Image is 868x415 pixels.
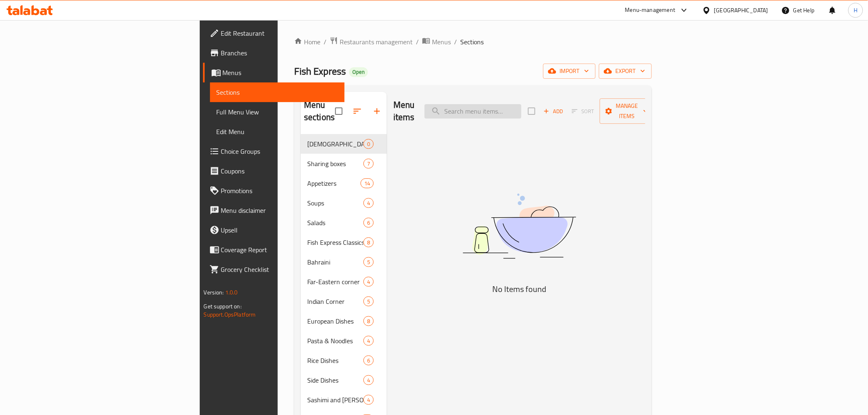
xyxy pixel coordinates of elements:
[221,205,338,215] span: Menu disclaimer
[210,102,345,122] a: Full Menu View
[307,395,363,405] div: Sashimi and Sushi
[203,181,345,201] a: Promotions
[221,48,338,58] span: Branches
[347,101,367,121] span: Sort sections
[364,317,373,325] span: 8
[203,201,345,220] a: Menu disclaimer
[204,301,242,312] span: Get support on:
[363,277,374,287] div: items
[294,36,652,47] nav: breadcrumb
[605,66,645,76] span: export
[307,159,363,169] span: Sharing boxes
[217,87,338,97] span: Sections
[330,103,347,120] span: Select all sections
[307,395,363,405] span: Sashimi and [PERSON_NAME]
[221,146,338,156] span: Choice Groups
[363,218,374,228] div: items
[203,220,345,240] a: Upsell
[417,172,622,280] img: dish.svg
[307,296,363,306] span: Indian Corner
[363,139,374,149] div: items
[540,105,566,118] span: Add item
[330,36,413,47] a: Restaurants management
[307,257,363,267] span: Bahraini
[301,252,387,272] div: Bahraini5
[301,351,387,370] div: Rice Dishes6
[307,375,363,385] span: Side Dishes
[606,101,648,121] span: Manage items
[625,5,676,15] div: Menu-management
[301,311,387,331] div: European Dishes8
[307,218,363,228] div: Salads
[363,257,374,267] div: items
[210,82,345,102] a: Sections
[225,287,238,298] span: 1.0.0
[301,193,387,213] div: Soups4
[364,357,373,365] span: 6
[600,98,655,124] button: Manage items
[307,139,363,149] div: Iftar Box
[301,370,387,390] div: Side Dishes4
[363,198,374,208] div: items
[363,237,374,247] div: items
[203,23,345,43] a: Edit Restaurant
[307,178,361,188] span: Appetizers
[307,316,363,326] span: European Dishes
[307,139,363,149] span: [DEMOGRAPHIC_DATA] Box
[363,296,374,306] div: items
[203,260,345,279] a: Grocery Checklist
[364,376,373,384] span: 4
[217,127,338,137] span: Edit Menu
[203,161,345,181] a: Coupons
[301,233,387,252] div: Fish Express Classics8
[301,390,387,410] div: Sashimi and [PERSON_NAME]4
[364,337,373,345] span: 4
[221,225,338,235] span: Upsell
[543,64,596,79] button: import
[599,64,652,79] button: export
[417,283,622,296] h5: No Items found
[210,122,345,141] a: Edit Menu
[361,178,374,188] div: items
[221,245,338,255] span: Coverage Report
[307,277,363,287] span: Far-Eastern corner
[203,63,345,82] a: Menus
[204,309,256,320] a: Support.OpsPlatform
[364,219,373,227] span: 6
[203,43,345,63] a: Branches
[540,105,566,118] button: Add
[301,134,387,154] div: [DEMOGRAPHIC_DATA] Box0
[425,104,521,119] input: search
[349,67,368,77] div: Open
[367,101,387,121] button: Add section
[301,292,387,311] div: Indian Corner5
[364,160,373,168] span: 7
[364,298,373,306] span: 5
[307,336,363,346] span: Pasta & Noodles
[542,107,564,116] span: Add
[566,105,600,118] span: Select section first
[217,107,338,117] span: Full Menu View
[854,6,857,15] span: H
[550,66,589,76] span: import
[432,37,451,47] span: Menus
[364,239,373,246] span: 8
[203,240,345,260] a: Coverage Report
[204,287,224,298] span: Version:
[364,278,373,286] span: 4
[393,99,415,123] h2: Menu items
[454,37,457,47] li: /
[301,213,387,233] div: Salads6
[307,237,363,247] div: Fish Express Classics
[221,265,338,274] span: Grocery Checklist
[221,186,338,196] span: Promotions
[221,28,338,38] span: Edit Restaurant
